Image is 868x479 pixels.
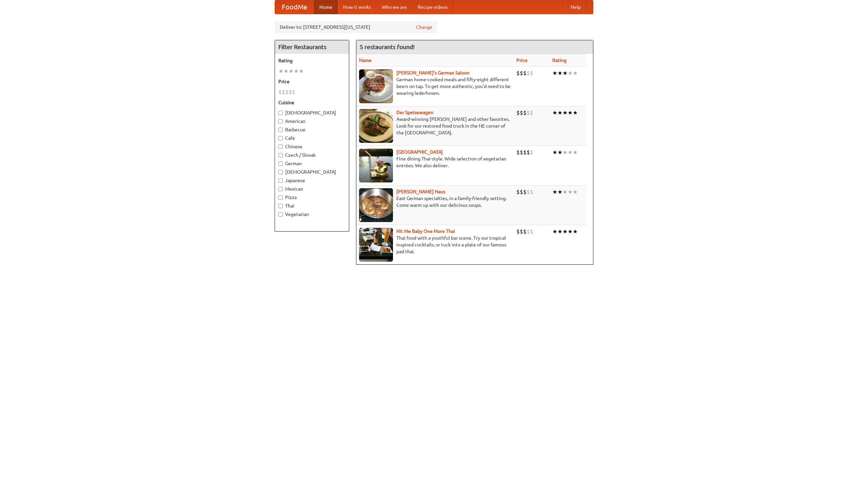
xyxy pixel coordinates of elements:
li: ★ [294,67,299,75]
a: Recipe videos [412,0,453,14]
li: ★ [552,188,557,196]
a: Name [359,58,372,63]
li: ★ [573,149,578,156]
input: [DEMOGRAPHIC_DATA] [278,111,283,115]
li: $ [516,228,520,235]
a: FoodMe [275,0,314,14]
li: ★ [563,149,568,156]
li: ★ [557,188,563,196]
li: ★ [573,188,578,196]
a: Rating [552,58,567,63]
li: $ [516,109,520,116]
a: [PERSON_NAME]'s German Saloon [396,70,470,75]
li: ★ [278,67,283,75]
label: American [278,118,346,125]
input: [DEMOGRAPHIC_DATA] [278,170,283,174]
li: ★ [552,69,557,77]
b: [GEOGRAPHIC_DATA] [396,149,443,155]
a: Home [314,0,338,14]
li: ★ [568,109,573,116]
img: kohlhaus.jpg [359,188,393,222]
input: Thai [278,204,283,208]
li: ★ [568,149,573,156]
p: German home-cooked meals and fifty-eight different beers on tap. To get more authentic, you'd nee... [359,76,511,96]
li: ★ [573,69,578,77]
li: $ [289,88,292,96]
li: $ [516,69,520,77]
li: $ [530,69,533,77]
ng-pluralize: 5 restaurants found! [360,44,415,50]
input: American [278,119,283,124]
input: Czech / Slovak [278,153,283,157]
li: $ [278,88,282,96]
label: Japanese [278,177,346,184]
a: Price [516,58,528,63]
li: ★ [557,109,563,116]
a: [PERSON_NAME] Haus [396,189,445,194]
li: $ [527,109,530,116]
div: Deliver to: [STREET_ADDRESS][US_STATE] [275,21,437,33]
li: ★ [289,67,294,75]
label: Vegetarian [278,211,346,218]
li: $ [523,228,527,235]
li: ★ [557,228,563,235]
li: $ [520,149,523,156]
p: Thai food with a youthful bar scene. Try our tropical inspired cocktails, or tuck into a plate of... [359,235,511,255]
li: $ [527,228,530,235]
li: $ [520,69,523,77]
li: ★ [552,149,557,156]
h5: Rating [278,57,346,64]
a: Der Speisewagen [396,110,433,115]
li: $ [530,228,533,235]
li: $ [520,109,523,116]
li: ★ [568,69,573,77]
input: Vegetarian [278,212,283,217]
a: Help [565,0,586,14]
a: How it works [338,0,376,14]
label: [DEMOGRAPHIC_DATA] [278,109,346,116]
li: $ [530,188,533,196]
label: Barbecue [278,126,346,133]
a: Hit Me Baby One More Thai [396,228,455,234]
li: $ [292,88,295,96]
h4: Filter Restaurants [275,40,349,54]
li: ★ [563,228,568,235]
li: ★ [573,228,578,235]
li: ★ [557,69,563,77]
li: ★ [557,149,563,156]
input: Mexican [278,187,283,191]
input: Japanese [278,178,283,183]
li: $ [523,188,527,196]
label: Mexican [278,186,346,192]
input: Pizza [278,195,283,200]
img: babythai.jpg [359,228,393,262]
img: satay.jpg [359,149,393,182]
p: East German specialties, in a family-friendly setting. Come warm up with our delicious soups. [359,195,511,209]
p: Fine dining Thai-style. Wide selection of vegetarian entrées. We also deliver. [359,155,511,169]
p: Award-winning [PERSON_NAME] and other favorites. Look for our restored food truck in the NE corne... [359,116,511,136]
li: $ [520,228,523,235]
li: ★ [552,109,557,116]
label: [DEMOGRAPHIC_DATA] [278,169,346,175]
label: Cafe [278,135,346,141]
label: German [278,160,346,167]
li: $ [282,88,285,96]
label: Pizza [278,194,346,201]
li: ★ [552,228,557,235]
a: Who we are [376,0,412,14]
li: ★ [563,188,568,196]
a: Change [416,24,432,30]
li: $ [527,69,530,77]
img: speisewagen.jpg [359,109,393,143]
li: $ [530,149,533,156]
label: Chinese [278,143,346,150]
img: esthers.jpg [359,69,393,103]
li: ★ [568,188,573,196]
li: $ [523,69,527,77]
li: ★ [299,67,304,75]
li: ★ [573,109,578,116]
li: $ [530,109,533,116]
